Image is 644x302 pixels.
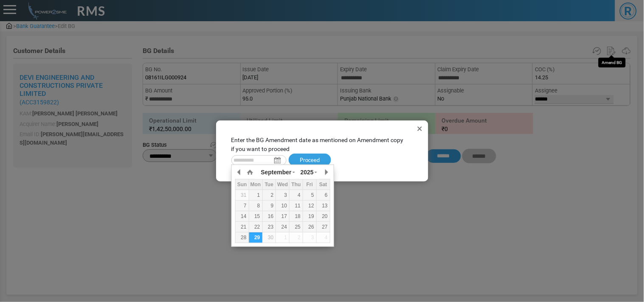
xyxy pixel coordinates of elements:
div: 2 [290,234,303,241]
span: 2025 [301,169,314,176]
th: Wed [276,179,290,190]
div: 2 [263,191,276,199]
div: 31 [236,191,249,199]
div: 4 [290,191,303,199]
div: 22 [249,223,262,231]
div: 19 [303,213,316,220]
div: 7 [236,202,249,210]
div: 16 [263,213,276,220]
div: 17 [276,213,289,220]
div: 21 [236,223,249,231]
div: 24 [276,223,289,231]
th: Sun [235,179,249,190]
th: Sat [316,179,330,190]
div: Amend BG [599,58,626,67]
div: 5 [303,191,316,199]
div: 26 [303,223,316,231]
th: Fri [303,179,317,190]
div: 25 [290,223,303,231]
div: 14 [236,213,249,220]
th: Thu [290,179,303,190]
th: Mon [249,179,262,190]
div: 1 [249,191,262,199]
div: 6 [317,191,330,199]
button: × [414,122,427,135]
div: 4 [317,234,330,241]
div: 28 [236,234,249,241]
div: 18 [290,213,303,220]
div: 29 [249,234,262,241]
div: 12 [303,202,316,210]
div: 15 [249,213,262,220]
div: 27 [317,223,330,231]
div: 1 [276,234,289,241]
div: 11 [290,202,303,210]
div: 20 [317,213,330,220]
div: 9 [263,202,276,210]
div: 8 [249,202,262,210]
span: September [261,169,292,176]
div: Enter the BG Amendment date as mentioned on Amendment copy if you want to proceed [225,129,420,173]
div: 3 [276,191,289,199]
div: 10 [276,202,289,210]
div: 3 [303,234,316,241]
button: Proceed [289,154,331,166]
div: 23 [263,223,276,231]
div: 30 [263,234,276,241]
th: Tue [262,179,276,190]
div: 13 [317,202,330,210]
